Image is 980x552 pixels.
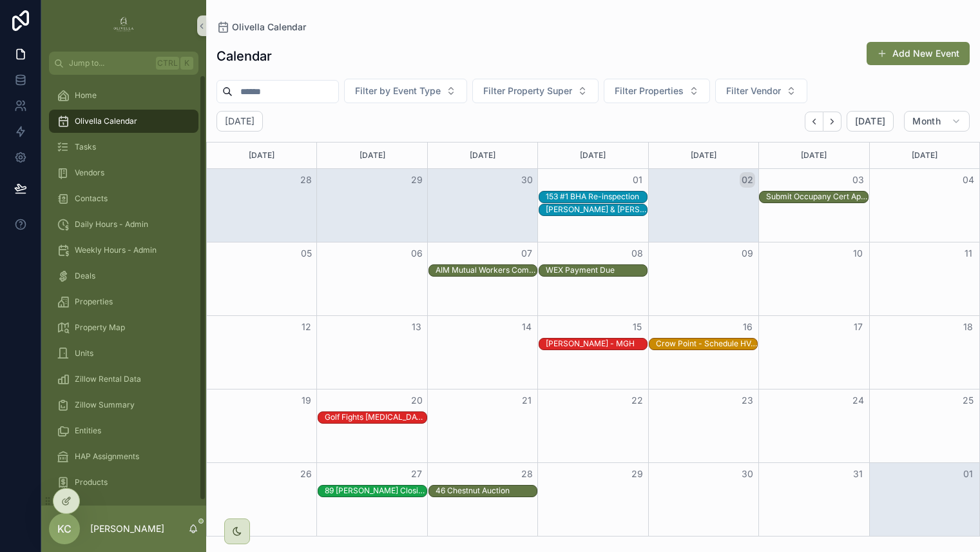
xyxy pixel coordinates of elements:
[867,42,970,65] button: Add New Event
[75,142,96,152] span: Tasks
[546,264,615,276] div: WEX Payment Due
[436,486,510,496] div: 46 Chestnut Auction
[436,265,537,275] div: AIM Mutual Workers Comp Payment Due
[904,111,970,132] button: Month
[651,143,756,168] div: [DATE]
[206,142,980,537] div: Month View
[912,115,941,127] span: Month
[57,521,72,537] span: KC
[629,466,645,482] button: 29
[519,393,535,408] button: 21
[629,319,645,335] button: 15
[629,246,645,261] button: 08
[409,172,425,188] button: 29
[961,393,976,408] button: 25
[961,246,976,261] button: 11
[216,21,306,34] a: Olivella Calendar
[49,110,198,133] a: Olivella Calendar
[483,84,572,97] span: Filter Property Super
[232,21,306,34] span: Olivella Calendar
[740,393,755,408] button: 23
[49,368,198,391] a: Zillow Rental Data
[472,79,599,103] button: Select Button
[726,84,781,97] span: Filter Vendor
[49,445,198,468] a: HAP Assignments
[615,84,684,97] span: Filter Properties
[344,79,467,103] button: Select Button
[850,319,866,335] button: 17
[519,319,535,335] button: 14
[49,213,198,236] a: Daily Hours - Admin
[355,84,441,97] span: Filter by Event Type
[546,204,647,215] div: Justin Love & Lydia Arvizu Move In - 125 #5
[298,393,314,408] button: 19
[850,246,866,261] button: 10
[961,466,976,482] button: 01
[766,191,867,202] div: Submit Occupany Cert Applications
[629,393,645,408] button: 22
[75,374,141,384] span: Zillow Rental Data
[49,187,198,210] a: Contacts
[49,135,198,159] a: Tasks
[325,486,426,496] div: 89 [PERSON_NAME] Closing
[49,316,198,339] a: Property Map
[319,143,425,168] div: [DATE]
[740,319,755,335] button: 16
[49,471,198,494] a: Products
[325,411,426,423] div: Golf Fights Cancer
[766,192,867,202] div: Submit Occupany Cert Applications
[75,400,135,410] span: Zillow Summary
[49,290,198,313] a: Properties
[761,143,867,168] div: [DATE]
[156,57,179,70] span: Ctrl
[298,319,314,335] button: 12
[855,115,885,127] span: [DATE]
[182,58,192,68] span: K
[546,191,639,202] div: 153 #1 BHA Re-inspection
[325,412,426,422] div: Golf Fights [MEDICAL_DATA]
[961,319,976,335] button: 18
[216,47,272,65] h1: Calendar
[325,485,426,497] div: 89 Ann Vinal Closing
[850,393,866,408] button: 24
[740,466,755,482] button: 30
[49,52,198,75] button: Jump to...CtrlK
[715,79,807,103] button: Select Button
[225,115,255,128] h2: [DATE]
[75,245,157,255] span: Weekly Hours - Admin
[546,338,635,350] div: Keith - MGH
[49,342,198,365] a: Units
[430,143,535,168] div: [DATE]
[961,172,976,188] button: 04
[41,75,206,506] div: scrollable content
[604,79,710,103] button: Select Button
[75,90,97,101] span: Home
[546,339,635,349] div: [PERSON_NAME] - MGH
[872,143,977,168] div: [DATE]
[409,466,425,482] button: 27
[49,161,198,184] a: Vendors
[409,319,425,335] button: 13
[546,265,615,275] div: WEX Payment Due
[740,172,755,188] button: 02
[75,426,101,436] span: Entities
[75,271,95,281] span: Deals
[805,112,823,132] button: Back
[629,172,645,188] button: 01
[49,419,198,442] a: Entities
[75,348,93,359] span: Units
[298,172,314,188] button: 28
[49,84,198,107] a: Home
[209,143,314,168] div: [DATE]
[409,393,425,408] button: 20
[409,246,425,261] button: 06
[75,168,104,178] span: Vendors
[540,143,646,168] div: [DATE]
[90,522,164,535] p: [PERSON_NAME]
[823,112,841,132] button: Next
[69,58,151,68] span: Jump to...
[75,451,139,462] span: HAP Assignments
[75,193,108,204] span: Contacts
[546,204,647,215] div: [PERSON_NAME] & [PERSON_NAME] Move In - 125 #5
